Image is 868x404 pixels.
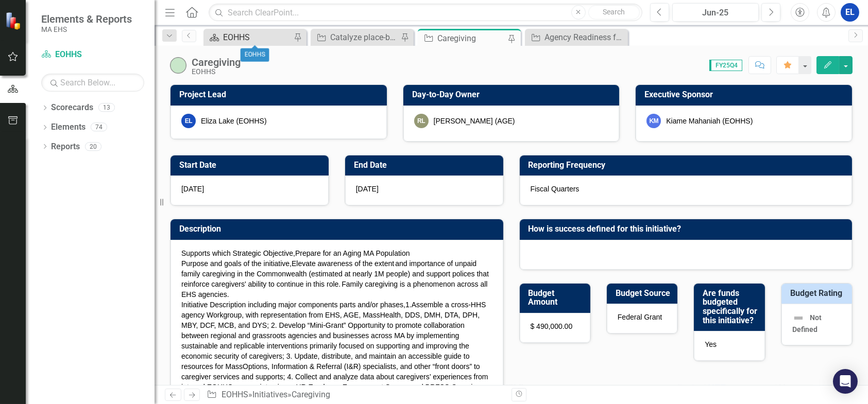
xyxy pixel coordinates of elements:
[709,60,742,71] span: FY25Q4
[437,32,505,45] div: Caregiving
[705,340,717,348] span: Yes
[51,121,86,133] a: Elements
[179,224,498,234] h3: Description
[181,249,295,257] span: Supports which Strategic Objective,
[405,301,412,309] span: 1.
[529,224,847,234] h3: How is success defined for this initiative?
[313,31,398,44] a: Catalyze place-based health equity strategy
[588,5,640,20] button: Search
[98,103,115,112] div: 13
[646,114,661,128] div: KM
[181,259,489,298] span: Plain text content control
[252,390,287,399] a: Initiatives
[91,123,107,132] div: 74
[434,116,515,126] div: [PERSON_NAME] (AGE)
[544,31,625,44] div: Agency Readiness for an Aging Population
[292,390,330,399] div: Caregiving
[181,259,292,268] span: Purpose and goals of the initiative,
[527,31,625,44] a: Agency Readiness for an Aging Population
[41,49,144,61] a: EOHHS
[405,301,412,309] span: Plain text content control
[179,90,382,99] h3: Project Lead
[412,90,615,99] h3: Day-to-Day Owner
[41,25,132,33] small: MA EHS
[295,249,410,257] span: Prepare for an Aging MA Population
[531,322,573,330] span: $ 490,000.00
[676,7,756,19] div: Jun-25
[41,13,132,25] span: Elements & Reports
[170,57,186,74] img: On-track
[616,289,672,298] h3: Budget Source
[201,116,267,126] div: Eliza Lake (EOHHS)
[51,102,93,114] a: Scorecards
[181,259,489,298] span: Elevate awareness of the extent and importance of unpaid family caregiving in the Commonwealth (e...
[295,249,410,257] span: Drop-down list content control
[41,74,144,92] input: Search Below...
[666,116,753,126] div: Kiame Mahaniah (EOHHS)
[603,8,625,16] span: Search
[207,389,503,401] div: » »
[529,161,847,170] h3: Reporting Frequency
[209,4,642,22] input: Search ClearPoint...
[206,31,291,44] a: EOHHS
[222,390,248,399] a: EOHHS
[85,142,101,151] div: 20
[672,3,759,22] button: Jun-25
[5,11,24,30] img: ClearPoint Strategy
[792,312,805,324] img: Not Defined
[529,289,585,307] h3: Budget Amount
[833,369,858,394] div: Open Intercom Messenger
[618,313,662,321] span: Federal Grant
[223,31,291,44] div: EOHHS
[414,114,429,128] div: RL
[181,114,196,128] div: EL
[356,185,379,193] span: [DATE]
[841,3,859,22] button: EL
[192,57,241,68] div: Caregiving
[790,289,847,298] h3: Budget Rating
[703,289,759,325] h3: Are funds budgeted specifically for this initiative?
[51,141,80,153] a: Reports
[179,161,324,170] h3: Start Date
[192,68,241,76] div: EOHHS
[330,31,398,44] div: Catalyze place-based health equity strategy
[181,185,204,193] span: [DATE]
[354,161,498,170] h3: End Date
[181,301,405,309] span: Initiative Description including major components parts and/or phases,
[520,175,853,205] div: Fiscal Quarters
[241,48,269,62] div: EOHHS
[644,90,847,99] h3: Executive Sponsor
